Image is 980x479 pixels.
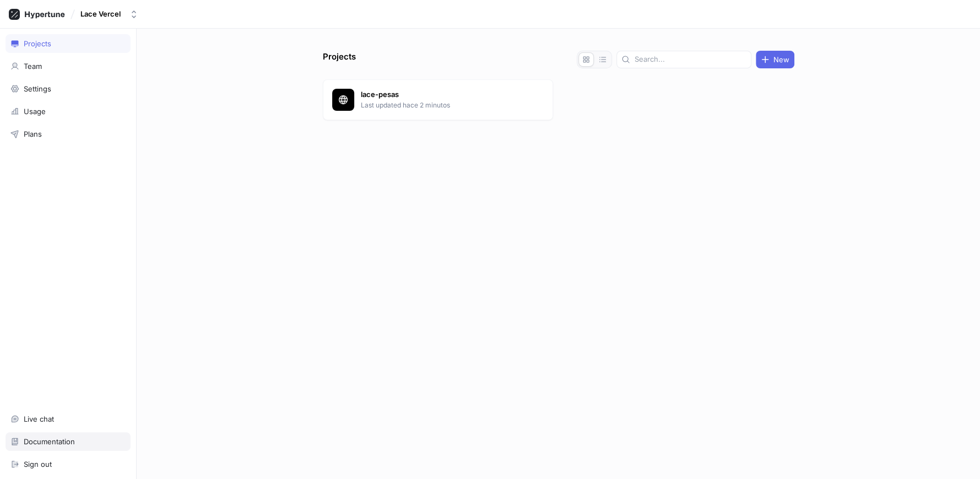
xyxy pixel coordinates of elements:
[24,107,46,116] div: Usage
[635,54,746,65] input: Search...
[76,5,143,23] button: Lace Vercel
[24,39,51,48] div: Projects
[80,9,121,19] div: Lace Vercel
[361,100,521,110] p: Last updated hace 2 minutos
[361,89,521,100] p: lace-pesas
[6,125,131,143] a: Plans
[6,57,131,76] a: Team
[24,437,75,446] div: Documentation
[756,51,794,68] button: New
[24,62,42,71] div: Team
[6,432,131,451] a: Documentation
[6,34,131,53] a: Projects
[24,130,42,138] div: Plans
[773,56,789,63] span: New
[24,84,51,93] div: Settings
[6,79,131,98] a: Settings
[24,460,52,469] div: Sign out
[323,51,356,68] p: Projects
[24,415,54,423] div: Live chat
[6,102,131,121] a: Usage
